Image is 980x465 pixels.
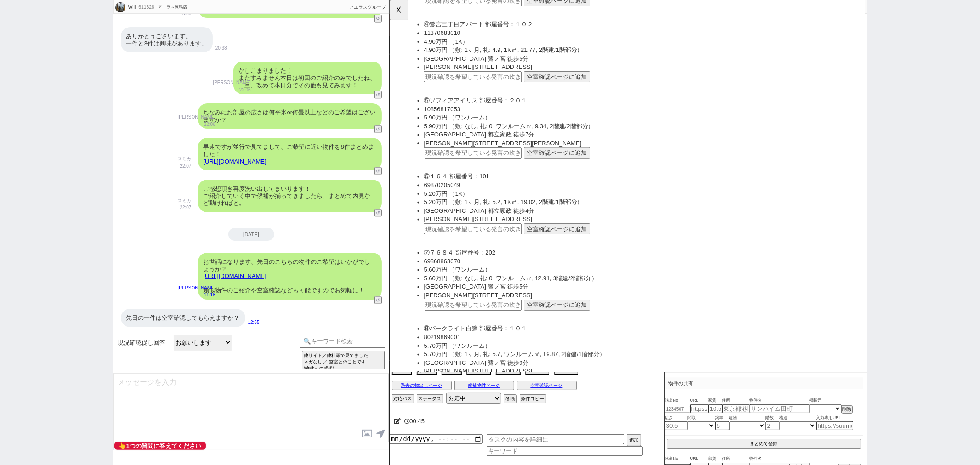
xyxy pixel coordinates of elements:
li: 80219869001 [37,358,504,367]
p: 22:07 [178,163,192,170]
button: 追加 [627,434,641,446]
span: 間取 [688,414,715,422]
li: [GEOGRAPHIC_DATA] 都立家政 徒歩4分 [37,222,504,231]
input: 現況確認を希望している発言の吹き出し番号 [37,322,142,334]
div: お世話になります、先日のこちらの物件のご希望はいかがでしょうか？ 類似物件のご紹介や空室確認なども可能ですのでお気軽に！ [198,253,382,300]
p: 22:06 [178,121,215,128]
li: ⑤ソフィアアイリス 部屋番号：２０１ [37,103,504,113]
input: 10.5 [708,404,722,413]
li: 5.20万円 （敷: 1ヶ月, 礼: 5.2, 1K㎡, 19.02, 2階建/1階部分） [37,213,504,222]
li: ⑥１６４ 部屋番号：101 [37,185,504,194]
div: ありがとうございます。 一件と3件は興味があります。 [121,27,213,52]
div: 611628 [136,4,156,11]
input: タスクの内容を詳細に [487,434,624,444]
p: 22:06 [213,86,251,94]
span: 住所 [722,397,750,404]
a: [URL][DOMAIN_NAME] [204,272,266,279]
span: 家賃 [708,455,722,463]
div: 早速ですが並行で見てまして、ご希望に近い物件を8件まとめました！ [198,138,382,170]
input: 現況確認を希望している発言の吹き出し番号 [37,240,142,252]
div: [DATE] [228,228,274,241]
div: かしこまりました！ またすみません本日は初回のご紹介のみでしたね、 一旦、改めて本日分でその他も見てみます！ [233,62,382,94]
input: 🔍キーワード検索 [300,335,387,348]
li: 5.90万円 （敷: なし, 礼: 0, ワンルーム㎡, 9.34, 2階建/2階部分） [37,131,504,140]
p: 20:38 [215,45,227,52]
span: 入力専用URL [816,414,853,422]
span: 家賃 [708,397,722,404]
li: 4.90万円 （敷: 1ヶ月, 礼: 4.9, 1K㎡, 21.77, 2階建/1階部分） [37,49,504,58]
p: [PERSON_NAME] [178,113,215,121]
li: [PERSON_NAME][STREET_ADDRESS][PERSON_NAME] [37,149,504,159]
span: アエラスグループ [350,5,386,10]
span: 物件名 [750,397,810,404]
div: ご感想頂き再度洗い出してまいります！ ご紹介していく中で候補が揃ってきましたら、まとめて内見など動ければと。 [198,180,382,212]
button: ↺ [374,15,382,23]
li: 5.60万円 （敷: なし, 礼: 0, ワンルーム㎡, 12.91, 3階建/2階部分） [37,295,504,304]
button: ↺ [374,296,382,304]
span: 築年 [715,414,729,422]
p: 11:18 [178,291,215,299]
button: 過去の物出しページ [392,381,452,390]
button: ↺ [374,125,382,133]
span: 階数 [766,414,780,422]
li: [PERSON_NAME][STREET_ADDRESS] [37,231,504,240]
li: ⑧パークライト白鷺 部屋番号：１０１ [37,349,504,358]
input: 現況確認を希望している発言の吹き出し番号 [37,159,142,170]
li: 69868863070 [37,276,504,285]
span: URL [690,455,708,463]
button: 空室確認ページ [517,381,577,390]
li: ④鷺宮三丁目アパート 部屋番号：１０２ [37,22,504,31]
span: URL [690,397,708,404]
span: 吹出No [665,397,690,404]
li: 5.70万円 （ワンルーム） [37,367,504,376]
span: 吹出No [665,455,690,463]
span: 住所 [722,455,750,463]
button: ↺ [374,167,382,175]
button: 空室確認ページに追加 [144,77,216,89]
li: [GEOGRAPHIC_DATA] 都立家政 徒歩7分 [37,140,504,149]
div: アエラス練馬店 [158,4,187,11]
li: 5.60万円 （ワンルーム） [37,285,504,295]
li: 5.70万円 （敷: 1ヶ月, 礼: 5.7, ワンルーム㎡, 19.87, 2階建/1階部分） [37,376,504,386]
button: 対応パス [392,394,414,403]
span: 現況確認促し回答 [118,339,166,346]
li: 5.20万円 （1K） [37,204,504,213]
li: 10856817053 [37,113,504,122]
p: 18:53 [178,10,192,17]
span: 00:45 [410,418,425,425]
button: 条件コピー [520,394,546,403]
div: ちなみにお部屋の広さは何平米or何畳以上などのご希望はございますか？ [198,103,382,129]
li: [GEOGRAPHIC_DATA] 鷺ノ宮 徒歩9分 [37,386,504,395]
a: [URL][DOMAIN_NAME] [204,158,266,165]
input: 5 [715,421,729,430]
p: スミカ [178,155,192,163]
p: 12:55 [248,319,260,326]
p: スミカ [178,197,192,204]
li: [GEOGRAPHIC_DATA] 鷺ノ宮 徒歩5分 [37,58,504,68]
button: 冬眠 [504,394,517,403]
button: 他サイト／他社等で見てました ネガなし ／ 空室とのことです (物件への感想) [302,351,385,374]
div: 先日の一件は空室確認してもらえますか？ [121,309,245,327]
button: 削除 [842,405,853,414]
img: 0hPRsBNq2MD31eOxwgsAJxAi5rDBd9SlZvdQhDT2s4AUo3A0l7c1pAGWpsWUtjDRx-dg0SGW4_Uk5SKHgbQG3zSVkLUUpnD0w... [115,2,125,12]
input: サンハイム田町 [750,404,810,413]
input: キーワード [487,446,643,456]
div: Will [127,4,136,11]
span: 物件名 [750,455,810,463]
button: 候補物件ページ [454,381,514,390]
p: 22:07 [178,204,192,211]
button: 空室確認ページに追加 [144,159,216,170]
li: [PERSON_NAME][STREET_ADDRESS] [37,313,504,322]
p: [PERSON_NAME] [178,284,215,292]
li: [PERSON_NAME][STREET_ADDRESS] [37,395,504,404]
li: 4.90万円 （1K） [37,40,504,49]
input: 30.5 [665,421,688,430]
button: 空室確認ページに追加 [144,240,216,252]
input: https://suumo.jp/chintai/jnc_000022489271 [816,421,853,430]
button: ステータス [417,394,443,403]
span: 広さ [665,414,688,422]
p: 物件の共有 [665,378,863,389]
span: 掲載元 [810,397,822,404]
button: 空室確認ページに追加 [144,322,216,334]
input: 東京都港区海岸３ [722,404,750,413]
